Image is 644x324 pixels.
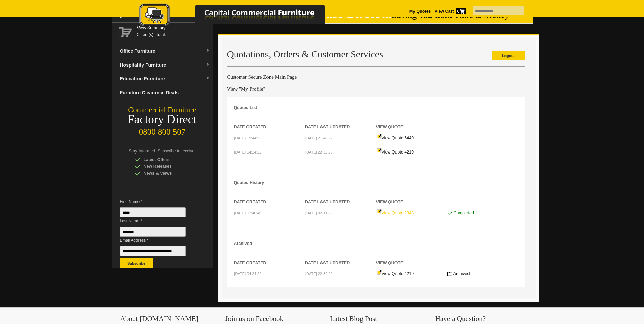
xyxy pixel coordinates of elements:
input: Email Address * [120,246,186,256]
small: [DATE] 04:24:22 [234,150,262,154]
span: First Name * [120,198,196,205]
strong: View Cart [435,9,466,14]
div: Latest Offers [135,156,200,163]
span: 0 [456,8,466,14]
a: View "My Profile" [227,86,265,92]
span: Completed [453,211,474,215]
a: Education Furnituredropdown [117,72,213,86]
div: Commercial Furniture [112,105,213,115]
a: View Quote 2348 [376,211,414,215]
img: dropdown [206,76,210,80]
img: Capital Commercial Furniture Logo [120,3,358,28]
img: Quote-icon [376,148,382,154]
span: Stay Informed [129,149,155,154]
a: Furniture Clearance Deals [117,86,213,100]
img: dropdown [206,62,210,67]
a: My Quotes [409,9,431,14]
th: Date Last Updated [305,113,376,130]
strong: Quotes History [234,180,264,185]
input: Last Name * [120,227,186,237]
div: Factory Direct [112,115,213,124]
a: Hospitality Furnituredropdown [117,58,213,72]
small: [DATE] 02:11:26 [305,211,333,215]
img: Quote-icon [376,209,382,214]
a: Capital Commercial Furniture Logo [120,3,358,30]
img: dropdown [206,49,210,53]
small: [DATE] 19:44:53 [234,136,262,140]
th: Date Last Updated [305,188,376,205]
span: Archived [453,271,470,276]
img: Quote-icon [376,134,382,139]
strong: Quotes List [234,105,257,110]
small: [DATE] 21:48:22 [305,136,333,140]
a: View Quote 4219 [376,150,414,155]
div: News & Views [135,170,200,177]
a: Logout [492,51,525,60]
th: View Quote [376,113,447,130]
a: Office Furnituredropdown [117,44,213,58]
span: Email Address * [120,237,196,244]
th: Date Created [234,188,305,205]
img: Quote-icon [376,270,382,275]
small: [DATE] 04:24:22 [234,272,262,276]
th: Date Created [234,113,305,130]
th: View Quote [376,188,447,205]
div: New Releases [135,163,200,170]
small: [DATE] 02:40:40 [234,211,262,215]
button: Subscribe [120,258,153,268]
strong: Archived [234,241,252,246]
h4: Customer Secure Zone Main Page [227,74,525,80]
a: View Cart0 [433,9,466,14]
small: [DATE] 22:32:29 [305,150,333,154]
span: Subscribe to receive: [158,149,196,154]
th: Date Created [234,249,305,266]
input: First Name * [120,207,186,217]
small: [DATE] 22:32:29 [305,272,333,276]
span: Last Name * [120,218,196,224]
div: 0800 800 507 [112,124,213,137]
a: View Quote 6449 [376,136,414,140]
h2: Quotations, Orders & Customer Services [227,49,525,59]
th: Date Last Updated [305,249,376,266]
a: View Quote 4219 [376,271,414,276]
th: View Quote [376,249,447,266]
